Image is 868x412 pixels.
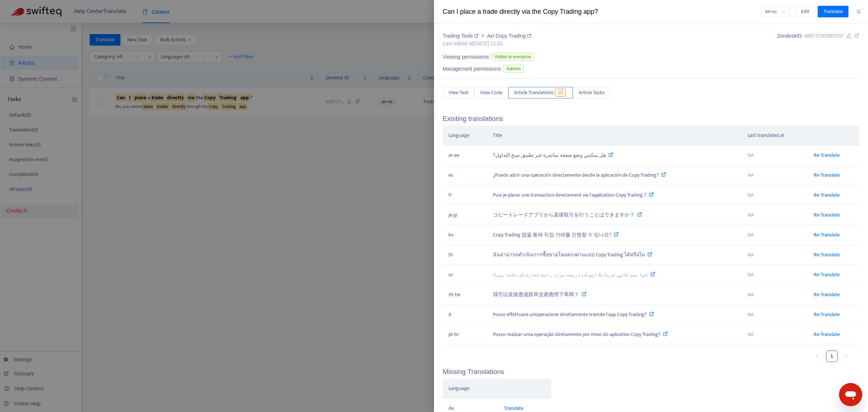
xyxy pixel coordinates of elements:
[487,33,532,39] a: Axi Copy Trading
[493,311,736,319] div: Posso effettuare un'operazione direttamente tramite l'app Copy Trading?
[443,126,487,146] th: Language
[573,87,610,98] button: Article Tasks
[493,231,736,239] div: Copy Trading 앱을 통해 직접 거래를 진행할 수 있나요?
[748,151,754,159] span: NA
[493,191,736,199] div: Puis-je placer une transaction directement via l'application Copy Trading ?
[443,33,480,39] a: Trading Tools
[795,6,815,17] button: Edit
[841,350,852,362] button: right
[748,330,754,339] span: NA
[443,53,490,61] span: Viewing permissions:
[492,53,534,61] span: Visible to everyone
[508,87,573,98] button: Article Translations10
[854,8,864,15] button: Close
[814,251,840,259] a: Re-Translate
[555,89,566,97] span: 10
[443,40,531,47] div: Last edited at [DATE] 11:01
[814,191,840,199] a: Re-Translate
[443,65,502,73] span: Management permissions:
[814,270,840,279] a: Re-Translate
[443,225,487,245] td: ko
[748,270,754,279] span: NA
[826,351,837,362] a: 1
[801,8,809,16] span: Edit
[814,290,840,299] a: Re-Translate
[474,87,508,98] button: View Code
[841,350,852,362] li: Next Page
[493,151,736,159] div: هل يمكنني وضع صفقة مباشرة عبر تطبيق نسخ التداول؟
[493,271,736,279] div: کیا میں کاپی ٹریڈنگ ایپ کے ذریعے براہ راست تجارت کر سکتا ہوں؟
[748,310,754,319] span: NA
[748,251,754,259] span: NA
[804,33,844,39] span: 48673783965337
[824,8,843,16] span: Translate
[443,379,498,399] th: Language
[826,350,838,362] li: 1
[493,211,736,219] div: コピートレードアプリから直接取引を行うことはできますか？
[748,211,754,219] span: NA
[443,146,487,165] td: ar-ae
[818,6,848,17] button: Translate
[493,251,736,259] div: ฉันสามารถดำเนินการซื้อขายโดยตรงผ่านแอป Copy Trading ได้หรือไม่
[443,7,761,17] div: Can I place a trade directly via the Copy Trading app?
[742,126,808,146] th: Last translated at
[448,89,468,97] span: View Text
[443,265,487,285] td: ur
[487,126,742,146] th: Title
[814,211,840,219] a: Re-Translate
[443,305,487,325] td: it
[503,65,524,73] span: Admins
[480,89,502,97] span: View Code
[443,368,859,376] h5: Missing Translations
[814,151,840,159] a: Re-Translate
[514,89,554,97] span: Article Translations
[579,89,605,97] span: Article Tasks
[839,383,862,406] iframe: Button to launch messaging window
[443,285,487,305] td: zh-tw
[844,354,848,359] span: right
[814,171,840,179] a: Re-Translate
[748,290,754,299] span: NA
[443,325,487,345] td: pt-br
[814,231,840,239] a: Re-Translate
[814,330,840,339] a: Re-Translate
[812,350,823,362] button: left
[443,115,859,123] h5: Existing translations
[815,354,820,359] span: left
[777,32,859,47] div: Zendesk ID:
[814,310,840,319] a: Re-Translate
[765,6,786,17] span: en-us
[443,87,474,98] button: View Text
[812,350,823,362] li: Previous Page
[493,331,736,339] div: Posso realizar uma operação diretamente por meio do aplicativo Copy Trading?
[443,205,487,225] td: ja-jp
[748,231,754,239] span: NA
[443,245,487,265] td: th
[493,171,736,179] div: ¿Puedo abrir una operación directamente desde la aplicación de Copy Trading?
[856,9,861,14] span: close
[443,32,531,40] div: >
[748,171,754,179] span: NA
[443,185,487,205] td: fr
[493,291,736,299] div: 我可以直接透過跟單交易應用下單嗎？
[748,191,754,199] span: NA
[443,165,487,185] td: es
